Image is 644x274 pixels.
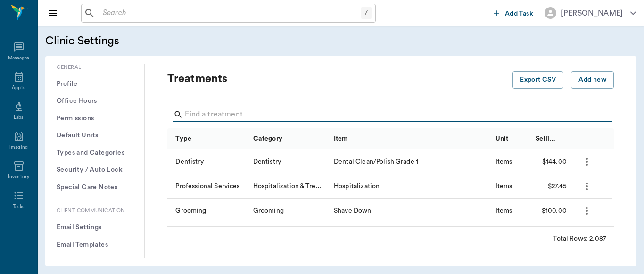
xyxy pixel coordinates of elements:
p: Treatments [167,71,512,86]
p: Client Communication [53,207,137,215]
button: Add Task [490,4,537,22]
div: Grooming [175,206,206,216]
div: Items [495,206,512,216]
div: Search [173,107,612,124]
div: Dental Clean/Polish Grade 1 [329,149,491,174]
button: Sort [285,132,298,145]
button: Add new [571,71,614,89]
div: Selling Price/Unit [531,128,571,149]
div: Item [334,125,348,152]
div: Imaging [9,144,28,151]
div: Category [248,128,329,149]
button: Sort [350,132,363,145]
button: Sort [559,132,572,145]
button: Permissions [53,110,137,127]
div: Hospitalization & Treatment [253,182,324,191]
div: Type [167,128,248,149]
button: more [579,203,595,219]
button: Types and Categories [53,144,137,162]
div: Tasks [13,203,25,210]
div: Type [175,125,191,152]
div: Total Rows: 2,087 [553,234,606,243]
button: Email Templates [53,236,137,254]
div: $25.00 [531,223,571,248]
div: Dentistry [175,157,203,166]
button: Office Hours [53,92,137,110]
div: Inventory [8,174,29,181]
input: Find a treatment [185,107,598,122]
button: Sort [194,132,207,145]
div: Category [253,125,282,152]
button: Email Settings [53,219,137,236]
div: Items [495,182,512,191]
p: General [53,64,137,72]
div: Pet Adoption, Feline [329,223,491,248]
div: Labs [14,114,24,121]
div: Dentistry [253,157,281,166]
button: Export CSV [512,71,563,89]
div: Unit [495,125,509,152]
div: Unit [491,128,531,149]
div: Items [495,157,512,166]
div: $100.00 [531,199,571,223]
h5: Clinic Settings [45,33,293,49]
button: Profile [53,75,137,93]
button: more [579,178,595,194]
div: Hospitalization [329,174,491,199]
button: [PERSON_NAME] [537,4,644,22]
button: Special Care Notes [53,179,137,196]
iframe: Intercom live chat [9,242,32,265]
button: Close drawer [43,4,62,23]
button: Sort [511,132,524,145]
div: Item [329,128,491,149]
input: Search [99,7,361,20]
div: Grooming [253,206,284,216]
div: [PERSON_NAME] [561,8,623,19]
button: more [579,154,595,170]
button: Sort [578,132,592,145]
div: Selling Price/Unit [536,125,557,152]
div: Messages [8,55,30,62]
div: Professional Services [175,182,239,191]
div: Shave Down [329,199,491,223]
div: / [361,7,372,19]
div: $27.45 [531,174,571,199]
button: SMS Settings [53,253,137,271]
button: Default Units [53,127,137,144]
h6: Nectar [28,1,30,21]
button: Security / Auto Lock [53,161,137,179]
div: $144.00 [531,149,571,174]
div: Appts [12,84,25,91]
